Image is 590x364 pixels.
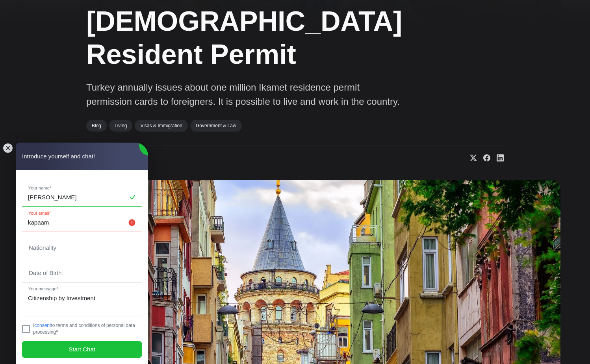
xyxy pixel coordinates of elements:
[86,120,107,132] a: Blog
[135,120,187,132] a: Visas & Immigration
[190,120,242,132] a: Government & Law
[22,264,141,282] input: YYYY-MM-DD
[490,154,504,162] a: Share on Linkedin
[464,154,477,162] a: Share on X
[477,154,490,162] a: Share on Facebook
[34,323,51,328] a: consent
[86,80,401,109] p: Turkey annually issues about one million Ikamet residence permit permission cards to foreigners. ...
[69,345,95,354] span: Start Chat
[109,120,132,132] a: Living
[33,323,135,335] jdiv: I to terms and conditions of personal data processing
